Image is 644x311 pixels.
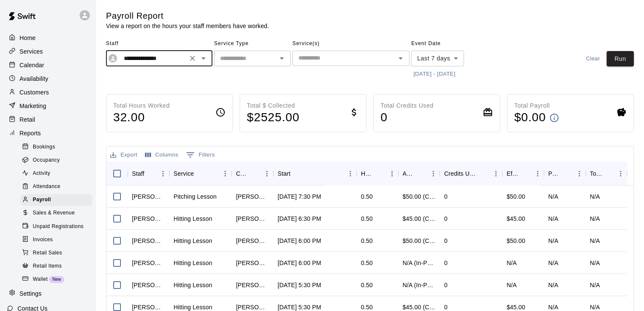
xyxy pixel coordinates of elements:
[502,162,544,185] div: Effective Price
[20,246,96,260] a: Retail Sales
[174,237,212,245] div: Hitting Lesson
[20,141,92,153] div: Bookings
[247,110,300,125] h4: $ 2525.00
[427,167,440,180] button: Menu
[33,223,83,231] span: Unpaid Registrations
[411,37,486,51] span: Event Date
[444,192,447,201] div: 0
[502,230,544,252] div: $50.00
[33,275,48,284] span: Wallet
[403,192,436,201] div: $50.00 (Card)
[20,47,43,56] p: Services
[236,214,269,223] div: Greg Ballos
[590,259,600,267] div: N/A
[186,52,198,64] button: Clear
[344,167,357,180] button: Menu
[33,143,55,151] span: Bookings
[132,259,165,267] div: Eric Harrington
[20,221,92,233] div: Unpaid Registrations
[132,281,165,289] div: Eric Harrington
[174,281,212,289] div: Hitting Lesson
[20,260,92,272] div: Retail Items
[20,140,96,154] a: Bookings
[33,209,75,217] span: Sales & Revenue
[144,168,156,180] button: Sort
[236,281,269,289] div: Lauren Nichols
[531,167,544,180] button: Menu
[502,274,544,296] div: N/A
[236,237,269,245] div: Heather White
[20,129,41,137] p: Reports
[33,169,50,178] span: Activity
[361,192,373,201] div: 0.50
[548,237,558,245] div: N/A
[590,281,600,289] div: N/A
[33,156,60,165] span: Occupancy
[197,52,209,64] button: Open
[7,113,89,126] div: Retail
[7,31,89,44] div: Home
[478,168,489,180] button: Sort
[108,148,140,162] button: Export
[7,59,89,71] a: Calendar
[106,22,269,30] p: View a report on the hours your staff members have worked.
[20,289,42,298] p: Settings
[7,86,89,99] a: Customers
[519,168,531,180] button: Sort
[20,207,96,220] a: Sales & Revenue
[374,168,386,180] button: Sort
[20,102,46,110] p: Marketing
[411,51,464,66] div: Last 7 days
[33,249,62,257] span: Retail Sales
[20,154,92,166] div: Occupancy
[514,110,546,125] h4: $ 0.00
[20,61,44,69] p: Calendar
[106,37,212,51] span: Staff
[502,208,544,230] div: $45.00
[33,236,53,244] span: Invoices
[403,259,436,267] div: N/A (In-Person)
[232,162,273,185] div: Customer
[247,101,300,110] p: Total $ Collected
[20,181,92,193] div: Attendance
[132,192,165,201] div: Ashley Collier
[20,115,35,124] p: Retail
[548,214,558,223] div: N/A
[132,214,165,223] div: Eric Harrington
[403,281,436,289] div: N/A (In-Person)
[20,273,96,286] a: WalletNew
[514,101,559,110] p: Total Payroll
[502,252,544,274] div: N/A
[20,207,92,219] div: Sales & Revenue
[20,74,49,83] p: Availability
[7,100,89,112] a: Marketing
[411,68,458,81] button: [DATE] - [DATE]
[113,110,170,125] h4: 32.00
[20,154,96,167] a: Occupancy
[276,52,288,64] button: Open
[548,192,558,201] div: N/A
[20,233,96,246] a: Invoices
[590,214,600,223] div: N/A
[273,162,357,185] div: Start
[7,127,89,140] div: Reports
[7,72,89,85] a: Availability
[132,237,165,245] div: Ashley Collier
[489,167,502,180] button: Menu
[278,237,321,245] div: Sep 11, 2025, 6:00 PM
[398,162,440,185] div: Amount Paid
[607,51,634,67] button: Run
[157,167,169,180] button: Menu
[291,168,303,180] button: Sort
[590,237,600,245] div: N/A
[7,287,89,300] a: Settings
[361,237,373,245] div: 0.50
[143,148,180,162] button: Select columns
[113,101,170,110] p: Total Hours Worked
[128,162,169,185] div: Staff
[361,214,373,223] div: 0.50
[590,192,600,201] div: N/A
